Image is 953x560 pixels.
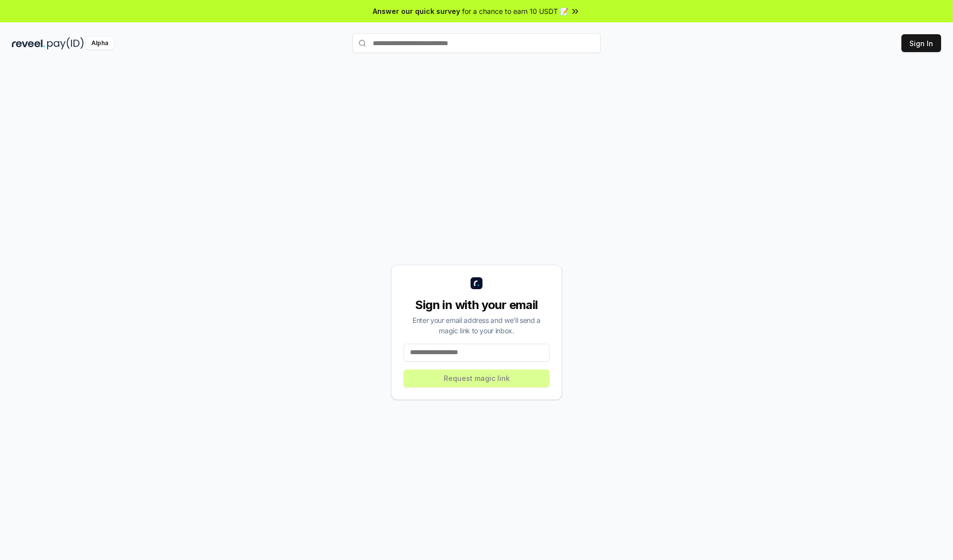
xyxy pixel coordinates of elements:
span: for a chance to earn 10 USDT 📝 [462,6,568,16]
span: Answer our quick survey [373,6,460,16]
button: Sign In [901,34,941,52]
img: pay_id [47,37,84,50]
img: logo_small [471,277,482,289]
div: Alpha [86,37,114,50]
img: reveel_dark [12,37,45,50]
div: Enter your email address and we’ll send a magic link to your inbox. [404,315,549,336]
div: Sign in with your email [404,297,549,313]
